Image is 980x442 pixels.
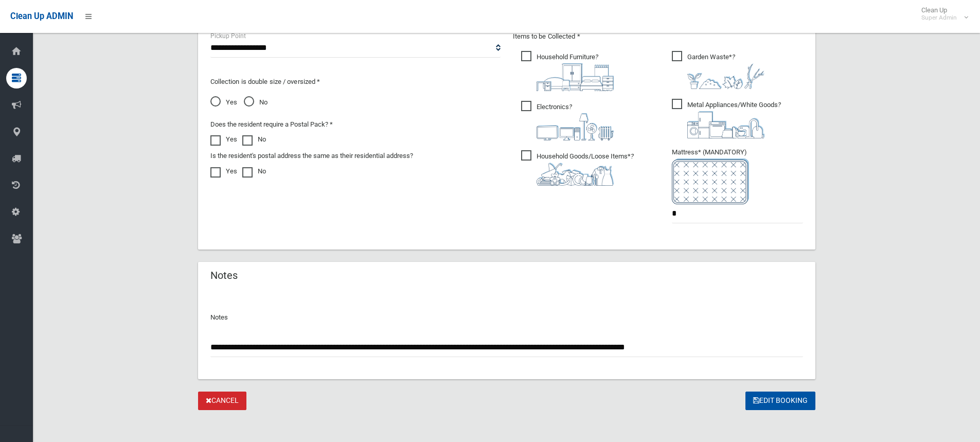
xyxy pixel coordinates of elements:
[537,152,634,186] i: ?
[210,150,413,162] label: Is the resident's postal address the same as their residential address?
[244,96,268,109] span: No
[745,392,815,411] button: Edit Booking
[537,113,614,140] img: 394712a680b73dbc3d2a6a3a7ffe5a07.png
[537,63,614,91] img: aa9efdbe659d29b613fca23ba79d85cb.png
[916,6,967,22] span: Clean Up
[537,53,614,91] i: ?
[198,266,250,286] header: Notes
[537,103,614,140] i: ?
[921,14,957,22] small: Super Admin
[521,101,614,140] span: Electronics
[210,133,237,146] label: Yes
[521,150,634,186] span: Household Goods/Loose Items*
[210,76,501,88] p: Collection is double size / oversized *
[687,111,764,138] img: 36c1b0289cb1767239cdd3de9e694f19.png
[210,96,237,109] span: Yes
[521,51,614,91] span: Household Furniture
[513,30,803,43] p: Items to be Collected *
[210,118,333,131] label: Does the resident require a Postal Pack? *
[537,163,614,186] img: b13cc3517677393f34c0a387616ef184.png
[672,51,764,89] span: Garden Waste*
[198,392,246,411] a: Cancel
[687,63,764,89] img: 4fd8a5c772b2c999c83690221e5242e0.png
[210,165,237,178] label: Yes
[10,11,73,21] span: Clean Up ADMIN
[210,311,803,324] p: Notes
[672,148,803,204] span: Mattress* (MANDATORY)
[242,165,266,178] label: No
[672,158,749,204] img: e7408bece873d2c1783593a074e5cb2f.png
[672,99,781,138] span: Metal Appliances/White Goods
[687,101,781,138] i: ?
[687,53,764,89] i: ?
[242,133,266,146] label: No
